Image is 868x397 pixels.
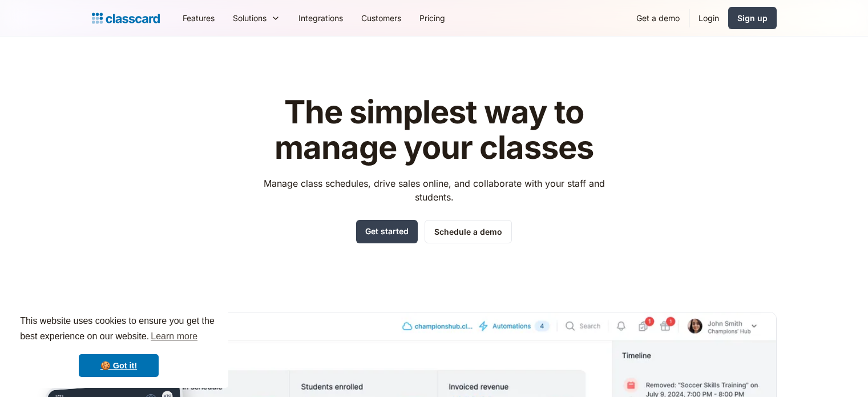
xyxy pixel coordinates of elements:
[173,5,224,31] a: Features
[425,220,512,243] a: Schedule a demo
[728,7,777,29] a: Sign up
[233,12,267,24] div: Solutions
[253,177,615,204] p: Manage class schedules, drive sales online, and collaborate with your staff and students.
[149,328,199,345] a: learn more about cookies
[253,95,615,165] h1: The simplest way to manage your classes
[289,5,352,31] a: Integrations
[79,354,159,377] a: dismiss cookie message
[9,303,228,388] div: cookieconsent
[352,5,410,31] a: Customers
[627,5,689,31] a: Get a demo
[410,5,454,31] a: Pricing
[356,220,418,243] a: Get started
[689,5,728,31] a: Login
[20,314,217,345] span: This website uses cookies to ensure you get the best experience on our website.
[224,5,289,31] div: Solutions
[737,12,768,24] div: Sign up
[92,10,160,26] a: Logo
